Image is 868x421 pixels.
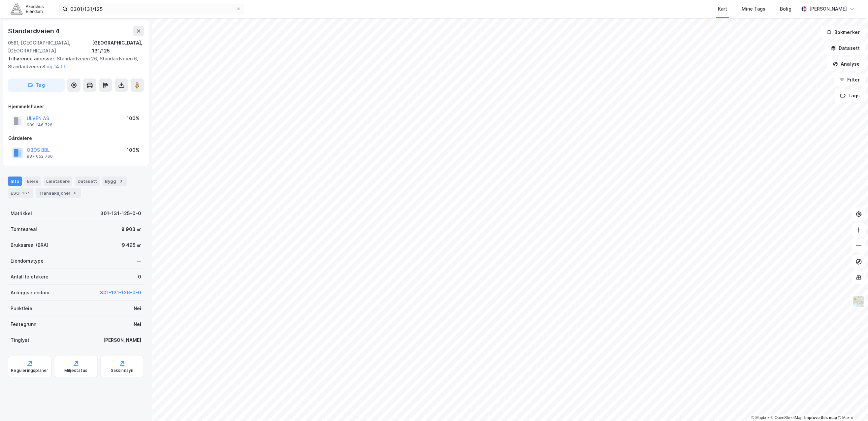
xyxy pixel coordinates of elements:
[11,320,36,328] div: Festegrunn
[24,177,41,186] div: Eiere
[111,368,134,373] div: Saksinnsyn
[8,188,33,198] div: ESG
[36,188,81,198] div: Transaksjoner
[834,73,865,86] button: Filter
[8,26,61,36] div: Standardveien 4
[27,122,52,128] div: 989 146 726
[8,55,139,71] div: Standardveien 26, Standardveien 6, Standardveien 8
[8,103,144,111] div: Hjemmelshaver
[751,415,769,420] a: Mapbox
[103,336,141,344] div: [PERSON_NAME]
[11,336,29,344] div: Tinglyst
[8,56,57,61] span: Tilhørende adresser:
[835,389,868,421] iframe: Chat Widget
[11,210,32,217] div: Matrikkel
[809,5,847,13] div: [PERSON_NAME]
[68,4,236,14] input: Søk på adresse, matrikkel, gårdeiere, leietakere eller personer
[137,257,141,265] div: —
[127,146,140,154] div: 100%
[718,5,727,13] div: Kart
[780,5,791,13] div: Bolig
[8,79,65,92] button: Tag
[100,289,141,297] button: 301-131-126-0-0
[835,389,868,421] div: Kontrollprogram for chat
[11,289,49,297] div: Anleggseiendom
[11,305,32,312] div: Punktleie
[27,154,53,159] div: 937 052 766
[11,3,44,15] img: akershus-eiendom-logo.9091f326c980b4bce74ccdd9f866810c.svg
[8,134,144,142] div: Gårdeiere
[121,225,141,233] div: 8 903 ㎡
[825,42,865,55] button: Datasett
[138,273,141,281] div: 0
[117,178,124,184] div: 3
[75,177,100,186] div: Datasett
[21,190,31,196] div: 267
[804,415,837,420] a: Improve this map
[64,368,87,373] div: Miljøstatus
[771,415,803,420] a: OpenStreetMap
[134,320,141,328] div: Nei
[835,89,865,102] button: Tags
[8,177,22,186] div: Info
[122,241,141,249] div: 9 495 ㎡
[742,5,765,13] div: Mine Tags
[11,225,37,233] div: Tomteareal
[134,305,141,312] div: Nei
[11,273,48,281] div: Antall leietakere
[102,177,127,186] div: Bygg
[44,177,72,186] div: Leietakere
[100,210,141,217] div: 301-131-125-0-0
[827,57,865,71] button: Analyse
[11,368,48,373] div: Reguleringsplaner
[72,190,79,196] div: 6
[92,39,144,55] div: [GEOGRAPHIC_DATA], 131/125
[11,257,44,265] div: Eiendomstype
[11,241,48,249] div: Bruksareal (BRA)
[852,295,865,308] img: Z
[821,26,865,39] button: Bokmerker
[127,114,140,122] div: 100%
[8,39,92,55] div: 0581, [GEOGRAPHIC_DATA], [GEOGRAPHIC_DATA]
